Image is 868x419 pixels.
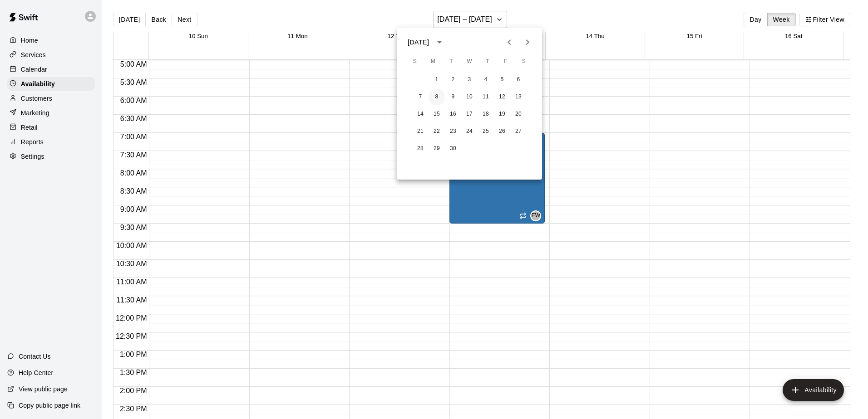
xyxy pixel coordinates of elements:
button: 3 [461,72,478,88]
button: calendar view is open, switch to year view [432,34,447,50]
span: Tuesday [443,53,459,71]
button: 26 [494,123,510,140]
button: 2 [445,72,461,88]
button: 21 [412,123,429,140]
button: 30 [445,141,461,157]
button: 4 [478,72,494,88]
span: Saturday [516,53,532,71]
button: 22 [429,123,445,140]
button: 6 [510,72,527,88]
button: Next month [518,33,537,51]
button: 13 [510,89,527,105]
button: 11 [478,89,494,105]
button: 23 [445,123,461,140]
button: Previous month [500,33,518,51]
button: 28 [412,141,429,157]
button: 12 [494,89,510,105]
button: 27 [510,123,527,140]
button: 7 [412,89,429,105]
button: 8 [429,89,445,105]
div: [DATE] [408,38,429,47]
span: Wednesday [461,53,478,71]
button: 10 [461,89,478,105]
button: 9 [445,89,461,105]
button: 18 [478,106,494,122]
button: 15 [429,106,445,122]
span: Monday [425,53,441,71]
button: 25 [478,123,494,140]
button: 1 [429,72,445,88]
button: 24 [461,123,478,140]
button: 14 [412,106,429,122]
span: Thursday [479,53,496,71]
button: 19 [494,106,510,122]
button: 5 [494,72,510,88]
span: Friday [498,53,514,71]
button: 29 [429,141,445,157]
span: Sunday [407,53,423,71]
button: 17 [461,106,478,122]
button: 16 [445,106,461,122]
button: 20 [510,106,527,122]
